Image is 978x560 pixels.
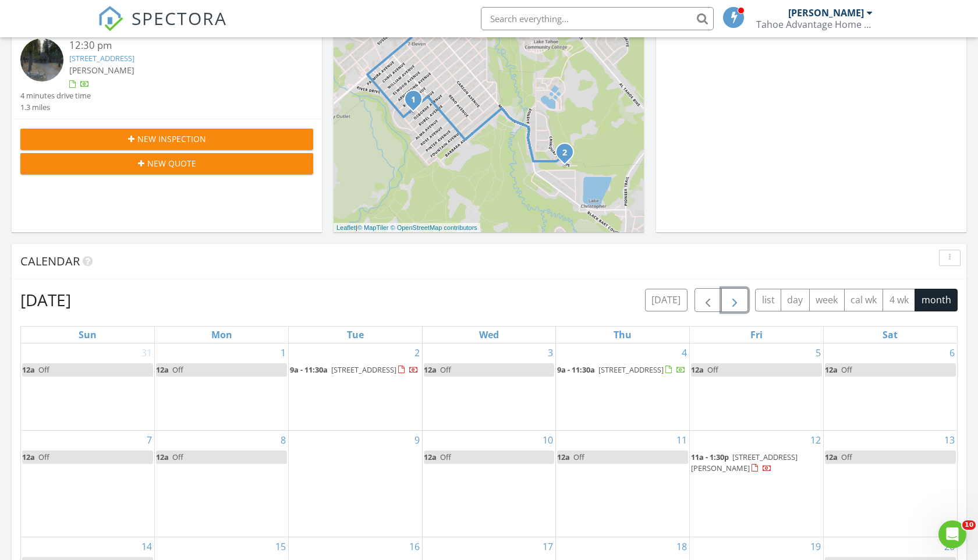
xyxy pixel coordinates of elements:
[883,289,915,311] button: 4 wk
[422,430,556,537] td: Go to September 10, 2025
[844,289,884,311] button: cal wk
[841,364,852,375] span: Off
[278,431,288,449] a: Go to September 8, 2025
[679,343,689,362] a: Go to September 4, 2025
[357,224,389,231] a: © MapTiler
[413,99,420,106] div: 2498 Bertha, South Lake Tahoe, CA 96150
[880,327,900,343] a: Saturday
[440,452,451,462] span: Off
[156,364,169,375] span: 12a
[209,327,235,343] a: Monday
[38,452,49,462] span: Off
[424,364,437,375] span: 12a
[691,451,822,476] a: 11a - 1:30p [STREET_ADDRESS][PERSON_NAME]
[691,452,798,473] span: [STREET_ADDRESS][PERSON_NAME]
[825,364,838,375] span: 12a
[20,102,91,113] div: 1.3 miles
[139,343,154,362] a: Go to August 31, 2025
[137,133,206,145] span: New Inspection
[962,520,976,530] span: 10
[424,452,437,462] span: 12a
[557,364,686,375] a: 9a - 11:30a [STREET_ADDRESS]
[20,288,71,311] h2: [DATE]
[20,129,313,150] button: New Inspection
[557,364,595,375] span: 9a - 11:30a
[707,364,718,375] span: Off
[691,452,729,462] span: 11a - 1:30p
[144,431,154,449] a: Go to September 7, 2025
[20,38,313,113] a: 12:30 pm [STREET_ADDRESS] [PERSON_NAME] 4 minutes drive time 1.3 miles
[147,157,196,169] span: New Quote
[155,430,289,537] td: Go to September 8, 2025
[21,343,155,430] td: Go to August 31, 2025
[755,289,781,311] button: list
[781,289,810,311] button: day
[565,152,572,159] div: 1462 Chinquapin Dr, South Lake Tahoe, CA 96150
[172,452,183,462] span: Off
[76,327,99,343] a: Sunday
[21,430,155,537] td: Go to September 7, 2025
[155,343,289,430] td: Go to September 1, 2025
[391,224,477,231] a: © OpenStreetMap contributors
[156,452,169,462] span: 12a
[721,288,749,312] button: Next month
[556,343,690,430] td: Go to September 4, 2025
[20,153,313,174] button: New Quote
[98,6,123,31] img: The Best Home Inspection Software - Spectora
[288,430,422,537] td: Go to September 9, 2025
[139,537,154,556] a: Go to September 14, 2025
[690,343,824,430] td: Go to September 5, 2025
[38,364,49,375] span: Off
[938,520,966,548] iframe: Intercom live chat
[22,364,35,375] span: 12a
[20,90,91,101] div: 4 minutes drive time
[674,537,689,556] a: Go to September 18, 2025
[691,452,798,473] a: 11a - 1:30p [STREET_ADDRESS][PERSON_NAME]
[915,289,958,311] button: month
[942,431,957,449] a: Go to September 13, 2025
[694,288,722,312] button: Previous month
[477,327,501,343] a: Wednesday
[98,16,227,40] a: SPECTORA
[69,38,289,53] div: 12:30 pm
[674,431,689,449] a: Go to September 11, 2025
[823,430,957,537] td: Go to September 13, 2025
[20,253,80,269] span: Calendar
[691,364,704,375] span: 12a
[690,430,824,537] td: Go to September 12, 2025
[422,343,556,430] td: Go to September 3, 2025
[345,327,366,343] a: Tuesday
[540,537,555,556] a: Go to September 17, 2025
[562,149,567,157] i: 2
[573,452,584,462] span: Off
[808,431,823,449] a: Go to September 12, 2025
[20,38,63,81] img: streetview
[411,96,416,104] i: 1
[841,452,852,462] span: Off
[481,7,714,30] input: Search everything...
[813,343,823,362] a: Go to September 5, 2025
[69,53,134,63] a: [STREET_ADDRESS]
[336,224,356,231] a: Leaflet
[756,19,873,30] div: Tahoe Advantage Home Inspections (TAHI)
[69,65,134,76] span: [PERSON_NAME]
[825,452,838,462] span: 12a
[611,327,634,343] a: Thursday
[557,363,688,377] a: 9a - 11:30a [STREET_ADDRESS]
[748,327,765,343] a: Friday
[823,343,957,430] td: Go to September 6, 2025
[947,343,957,362] a: Go to September 6, 2025
[290,364,419,375] a: 9a - 11:30a [STREET_ADDRESS]
[172,364,183,375] span: Off
[645,289,688,311] button: [DATE]
[809,289,845,311] button: week
[407,537,422,556] a: Go to September 16, 2025
[278,343,288,362] a: Go to September 1, 2025
[22,452,35,462] span: 12a
[440,364,451,375] span: Off
[273,537,288,556] a: Go to September 15, 2025
[132,6,227,30] span: SPECTORA
[808,537,823,556] a: Go to September 19, 2025
[331,364,396,375] span: [STREET_ADDRESS]
[598,364,664,375] span: [STREET_ADDRESS]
